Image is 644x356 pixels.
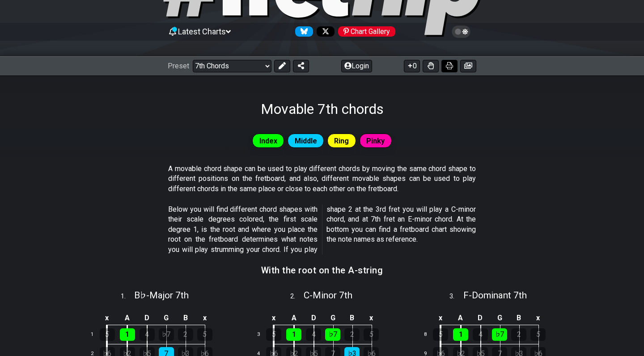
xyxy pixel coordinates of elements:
[338,26,395,37] div: Chart Gallery
[263,310,284,325] td: x
[178,328,193,341] div: 2
[121,292,134,302] span: 1 .
[304,310,323,325] td: D
[178,27,226,36] span: Latest Charts
[292,26,313,37] a: Follow #fretflip at Bluesky
[261,265,383,275] h3: With the root on the A-string
[293,60,309,72] button: Share Preset
[306,328,321,341] div: 4
[341,60,372,72] button: Login
[134,290,189,301] span: B♭ - Major 7th
[453,328,468,341] div: 1
[261,101,384,117] h1: Movable 7th chords
[335,26,395,37] a: #fretflip at Pinterest
[366,134,385,147] span: Pinky
[364,328,379,341] div: 5
[168,164,476,194] p: A movable chord shape can be used to play different chords by moving the same chord shape to diff...
[463,290,527,301] span: F - Dominant 7th
[120,328,135,341] div: 1
[266,328,281,341] div: 5
[168,205,476,255] p: Below you will find different chord shapes with their scale degrees colored, the first scale degr...
[334,134,349,147] span: Ring
[404,60,420,72] button: 0
[140,328,155,341] div: 4
[159,328,174,341] div: ♭7
[470,310,490,325] td: D
[168,62,189,70] span: Preset
[295,134,317,147] span: Middle
[490,310,509,325] td: G
[97,310,118,325] td: x
[197,328,212,341] div: 5
[100,328,115,341] div: 5
[529,310,548,325] td: x
[456,28,466,36] span: Toggle light / dark theme
[117,310,137,325] td: A
[284,310,304,325] td: A
[193,60,271,72] select: Preset
[137,310,157,325] td: D
[85,325,107,344] td: 1
[343,310,362,325] td: B
[449,292,463,302] span: 3 .
[423,60,439,72] button: Toggle Dexterity for all fretkits
[451,310,471,325] td: A
[325,328,340,341] div: ♭7
[304,290,352,301] span: C - Minor 7th
[274,60,290,72] button: Edit Preset
[157,310,176,325] td: G
[195,310,214,325] td: x
[509,310,529,325] td: B
[344,328,360,341] div: 2
[430,310,451,325] td: x
[473,328,488,341] div: 4
[441,60,458,72] button: Print
[460,60,476,72] button: Create image
[286,328,301,341] div: 1
[290,292,304,302] span: 2 .
[492,328,507,341] div: ♭7
[176,310,195,325] td: B
[252,325,274,344] td: 3
[419,325,440,344] td: 8
[323,310,343,325] td: G
[313,26,335,37] a: Follow #fretflip at X
[259,134,277,147] span: Index
[433,328,448,341] div: 5
[511,328,526,341] div: 2
[362,310,381,325] td: x
[530,328,546,341] div: 5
